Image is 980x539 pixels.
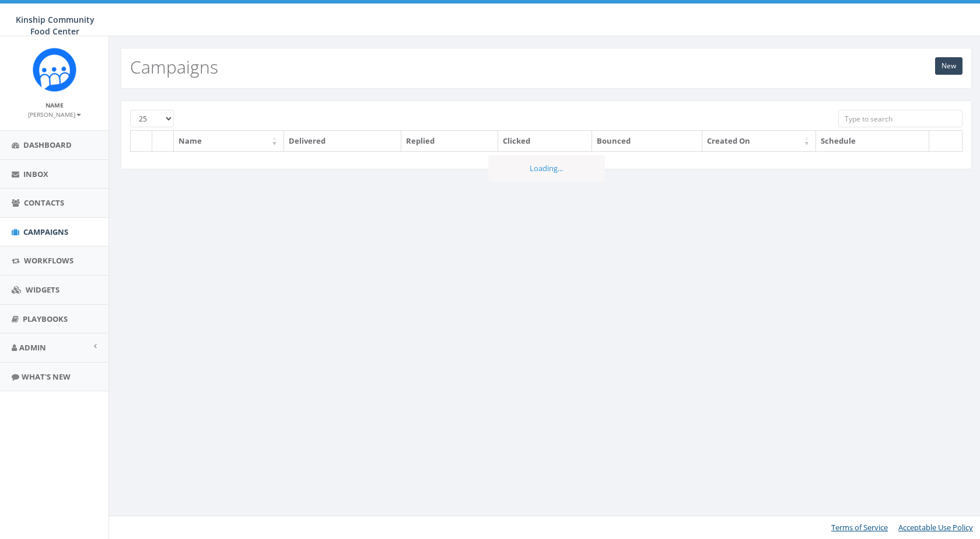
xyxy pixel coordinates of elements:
th: Clicked [498,131,592,151]
th: Schedule [816,131,929,151]
input: Type to search [838,110,963,127]
span: Widgets [26,284,60,295]
a: [PERSON_NAME] [28,109,81,119]
div: Loading... [488,155,605,182]
th: Bounced [592,131,702,151]
span: Playbooks [23,314,68,324]
span: Inbox [23,169,48,179]
span: What's New [22,371,71,382]
span: Workflows [24,255,73,266]
a: New [935,57,963,75]
small: [PERSON_NAME] [28,110,81,119]
small: Name [45,101,64,109]
span: Admin [19,342,46,353]
th: Replied [401,131,498,151]
th: Delivered [284,131,401,151]
span: Dashboard [23,140,72,150]
img: Rally_Corp_Icon.png [33,48,76,92]
a: Acceptable Use Policy [898,522,973,533]
span: Kinship Community Food Center [16,14,94,37]
a: Terms of Service [831,522,888,533]
th: Name [174,131,284,151]
h2: Campaigns [130,57,218,76]
th: Created On [702,131,816,151]
span: Campaigns [23,227,68,237]
span: Contacts [24,197,64,208]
